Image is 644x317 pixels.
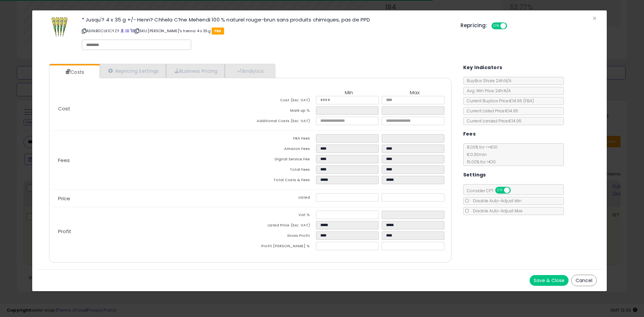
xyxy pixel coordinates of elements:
span: Current Landed Price: €14.95 [464,118,522,124]
td: Cost (Exc. VAT) [250,96,316,106]
span: Consider CPT: [464,188,520,194]
p: Price [53,196,250,201]
p: Fees [53,158,250,163]
span: €0.30 min [464,152,487,157]
td: FBA Fees [250,134,316,145]
span: Disable Auto-Adjust Max [470,208,523,214]
span: BuyBox Share 24h: N/A [464,78,512,84]
h5: Fees [463,130,476,138]
img: 61O1cpainSL._SL60_.jpg [51,17,68,37]
td: Digital Service Fee [250,155,316,165]
span: Current Buybox Price: [464,98,534,104]
h5: Repricing: [461,23,487,28]
span: Current Listed Price: €14.95 [464,108,518,114]
span: Avg. Win Price 24h: N/A [464,88,511,94]
td: Vat % [250,211,316,221]
button: Cancel [571,275,597,286]
td: Amazon Fees [250,145,316,155]
td: Listed [250,193,316,204]
td: Total Costs & Fees [250,176,316,186]
td: Mark up % [250,106,316,117]
td: Profit [PERSON_NAME] % [250,242,316,252]
th: Min [316,90,382,96]
span: ON [496,188,504,193]
td: Gross Profit [250,231,316,242]
td: Listed Price (Exc. VAT) [250,221,316,231]
h3: * Jusqu'? 4 x 35 g +/- Henn? Chhela C?ne Mehendi 100 % naturel rouge-brun sans produits chimiques... [82,17,450,22]
button: Save & Close [530,275,569,286]
a: Costs [49,65,99,79]
a: All offer listings [125,28,129,34]
span: × [592,13,597,23]
span: ( FBA ) [523,98,534,104]
span: €14.95 [509,98,534,104]
a: Analytics [225,64,274,78]
a: Repricing Settings [100,64,166,78]
p: Cost [53,106,250,111]
span: OFF [509,188,520,193]
td: Additional Costs (Exc. VAT) [250,117,316,127]
th: Max [382,90,447,96]
h5: Key Indicators [463,63,502,72]
span: 15.00 % for > €10 [464,159,496,165]
a: BuyBox page [120,28,124,34]
a: Business Pricing [166,64,225,78]
td: Total Fees [250,165,316,176]
h5: Settings [463,171,486,179]
span: Disable Auto-Adjust Min [470,198,522,204]
p: ASIN: B0CLK1CYZY | SKU: [PERSON_NAME]'s henna 4 x 35g [82,25,450,36]
p: Profit [53,229,250,234]
span: OFF [506,23,517,29]
span: 8.00 % for <= €10 [464,144,497,165]
a: Your listing only [130,28,134,34]
span: ON [492,23,500,29]
span: FBA [212,28,224,35]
